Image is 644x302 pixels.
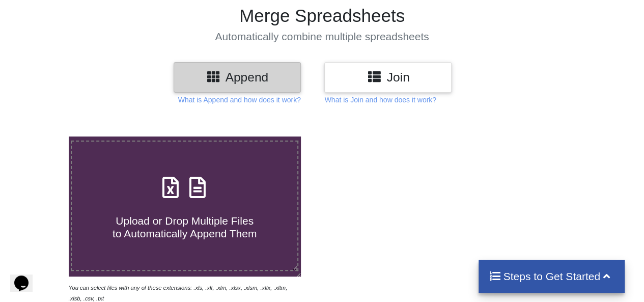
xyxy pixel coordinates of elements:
[181,70,293,85] h3: Append
[69,285,288,301] i: You can select files with any of these extensions: .xls, .xlt, .xlm, .xlsx, .xlsm, .xltx, .xltm, ...
[10,261,43,292] iframe: chat widget
[113,215,257,239] span: Upload or Drop Multiple Files to Automatically Append Them
[178,95,301,105] p: What is Append and how does it work?
[324,95,436,105] p: What is Join and how does it work?
[332,70,444,85] h3: Join
[489,270,614,283] h4: Steps to Get Started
